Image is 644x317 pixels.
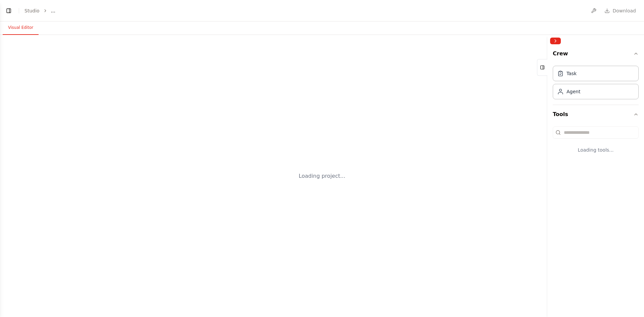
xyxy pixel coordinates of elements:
button: Crew [553,47,639,63]
nav: breadcrumb [24,7,55,14]
div: Agent [567,88,580,95]
span: ... [51,7,55,14]
div: Loading project... [299,172,345,180]
button: Toggle Sidebar [545,35,550,317]
div: Loading tools... [553,141,639,159]
button: Visual Editor [3,21,39,35]
div: Crew [553,63,639,105]
button: Tools [553,105,639,124]
button: Collapse right sidebar [550,38,561,44]
button: Show left sidebar [4,6,13,15]
div: Tools [553,124,639,164]
a: Studio [24,8,40,13]
div: Task [567,70,577,77]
